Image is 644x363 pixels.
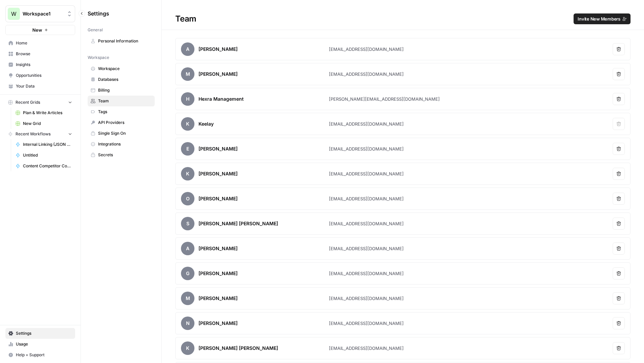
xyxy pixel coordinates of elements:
[5,38,75,48] a: Home
[88,139,155,150] a: Integrations
[329,295,404,302] div: [EMAIL_ADDRESS][DOMAIN_NAME]
[181,92,194,106] span: H
[23,152,72,158] span: Untitled
[23,10,63,17] span: Workspace1
[329,270,404,277] div: [EMAIL_ADDRESS][DOMAIN_NAME]
[88,96,155,106] a: Team
[181,242,194,255] span: A
[181,142,194,156] span: E
[181,292,194,305] span: M
[88,128,155,139] a: Single Sign On
[88,106,155,117] a: Tags
[329,220,404,227] div: [EMAIL_ADDRESS][DOMAIN_NAME]
[329,71,404,77] div: [EMAIL_ADDRESS][DOMAIN_NAME]
[329,145,404,152] div: [EMAIL_ADDRESS][DOMAIN_NAME]
[198,46,238,53] div: [PERSON_NAME]
[88,74,155,85] a: Databases
[16,99,40,105] span: Recent Grids
[16,131,51,137] span: Recent Workflows
[5,81,75,92] a: Your Data
[32,27,42,33] span: New
[16,62,72,68] span: Insights
[329,96,440,102] div: [PERSON_NAME][EMAIL_ADDRESS][DOMAIN_NAME]
[5,328,75,339] a: Settings
[98,141,152,147] span: Integrations
[88,36,155,46] a: Personal Information
[98,76,152,82] span: Databases
[88,150,155,160] a: Secrets
[16,51,72,57] span: Browse
[98,98,152,104] span: Team
[181,317,194,330] span: N
[329,170,404,177] div: [EMAIL_ADDRESS][DOMAIN_NAME]
[181,267,194,280] span: G
[12,161,75,171] a: Content Competitor Comparison Report
[198,96,244,102] div: Hexra Management
[98,152,152,158] span: Secrets
[12,107,75,118] a: Plan & Write Articles
[98,109,152,115] span: Tags
[98,130,152,136] span: Single Sign On
[16,40,72,46] span: Home
[181,42,194,56] span: A
[88,63,155,74] a: Workspace
[5,70,75,81] a: Opportunities
[181,217,194,230] span: s
[16,352,72,358] span: Help + Support
[23,141,72,147] span: Internal Linking (JSON output)
[88,55,109,61] span: Workspace
[181,192,194,205] span: O
[5,350,75,360] button: Help + Support
[98,66,152,72] span: Workspace
[5,5,75,22] button: Workspace: Workspace1
[181,117,194,131] span: K
[88,85,155,96] a: Billing
[16,72,72,78] span: Opportunities
[5,97,75,107] button: Recent Grids
[11,10,17,18] span: W
[198,320,238,327] div: [PERSON_NAME]
[98,120,152,126] span: API Providers
[23,110,72,116] span: Plan & Write Articles
[329,245,404,252] div: [EMAIL_ADDRESS][DOMAIN_NAME]
[181,341,194,355] span: K
[88,9,109,18] span: Settings
[198,195,238,202] div: [PERSON_NAME]
[5,339,75,350] a: Usage
[16,330,72,336] span: Settings
[574,13,631,24] button: Invite New Members
[198,121,214,127] div: Keelay
[578,15,620,22] span: Invite New Members
[198,270,238,277] div: [PERSON_NAME]
[16,83,72,89] span: Your Data
[329,195,404,202] div: [EMAIL_ADDRESS][DOMAIN_NAME]
[329,320,404,327] div: [EMAIL_ADDRESS][DOMAIN_NAME]
[198,295,238,302] div: [PERSON_NAME]
[5,48,75,59] a: Browse
[329,46,404,53] div: [EMAIL_ADDRESS][DOMAIN_NAME]
[198,345,278,352] div: [PERSON_NAME] [PERSON_NAME]
[198,245,238,252] div: [PERSON_NAME]
[16,341,72,347] span: Usage
[23,121,72,127] span: New Grid
[12,139,75,150] a: Internal Linking (JSON output)
[329,345,404,352] div: [EMAIL_ADDRESS][DOMAIN_NAME]
[23,163,72,169] span: Content Competitor Comparison Report
[181,167,194,180] span: K
[329,121,404,127] div: [EMAIL_ADDRESS][DOMAIN_NAME]
[88,117,155,128] a: API Providers
[88,27,103,33] span: General
[198,145,238,152] div: [PERSON_NAME]
[162,13,644,24] div: Team
[98,87,152,93] span: Billing
[5,59,75,70] a: Insights
[12,118,75,129] a: New Grid
[198,220,278,227] div: [PERSON_NAME] [PERSON_NAME]
[98,38,152,44] span: Personal Information
[5,129,75,139] button: Recent Workflows
[5,25,75,35] button: New
[12,150,75,161] a: Untitled
[198,71,238,77] div: [PERSON_NAME]
[198,170,238,177] div: [PERSON_NAME]
[181,67,194,81] span: M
